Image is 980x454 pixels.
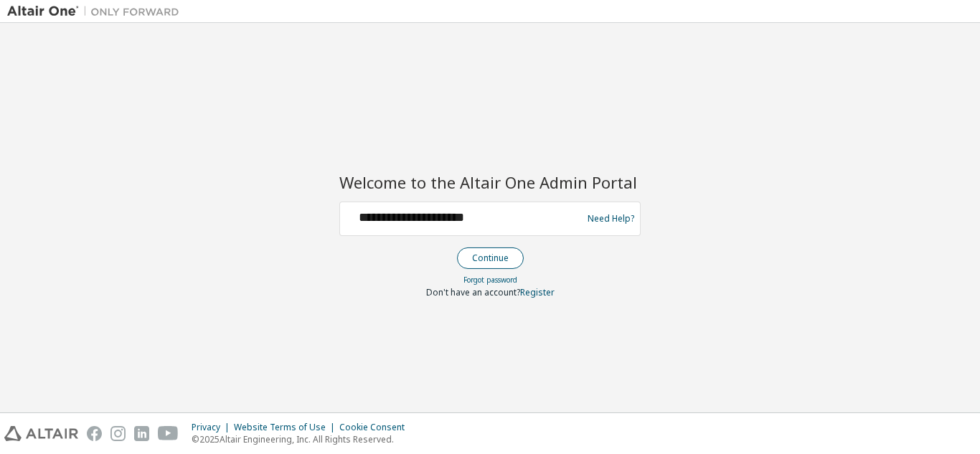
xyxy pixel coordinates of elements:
img: youtube.svg [158,426,179,441]
img: altair_logo.svg [4,426,78,441]
img: facebook.svg [87,426,102,441]
button: Continue [457,247,524,269]
img: instagram.svg [110,426,126,441]
span: Don't have an account? [426,286,520,298]
div: Cookie Consent [339,422,413,433]
div: Website Terms of Use [234,422,339,433]
img: Altair One [7,4,187,19]
h2: Welcome to the Altair One Admin Portal [339,172,641,192]
img: linkedin.svg [134,426,149,441]
a: Register [520,286,555,298]
a: Forgot password [463,275,517,285]
p: © 2025 Altair Engineering, Inc. All Rights Reserved. [192,433,413,445]
div: Privacy [192,422,234,433]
